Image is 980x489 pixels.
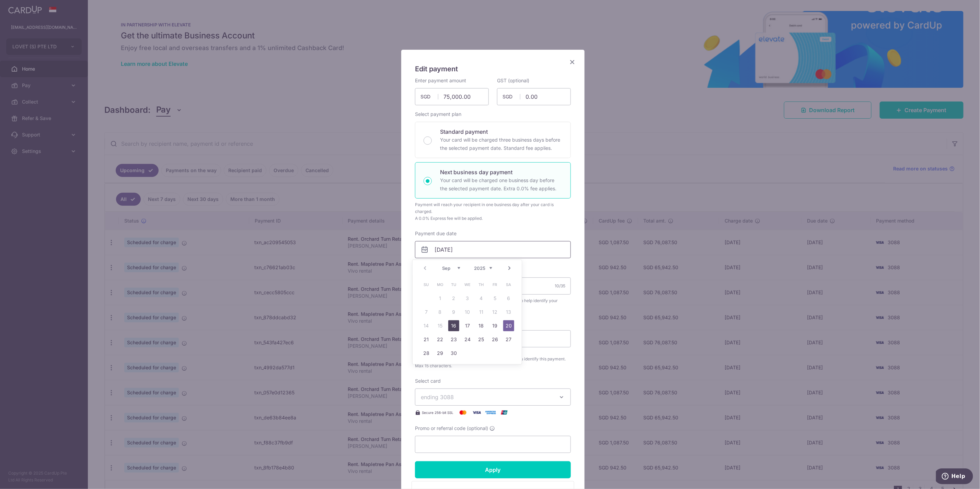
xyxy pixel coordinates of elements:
[448,334,459,345] a: 23
[415,425,488,432] span: Promo or referral code (optional)
[415,378,441,384] label: Select card
[448,320,459,331] a: 16
[440,168,562,176] p: Next business day payment
[440,176,562,193] p: Your card will be charged one business day before the selected payment date. Extra 0.0% fee applies.
[435,334,446,345] a: 22
[503,320,514,331] a: 20
[470,408,484,417] img: Visa
[503,279,514,290] span: Saturday
[497,77,529,84] label: GST (optional)
[421,334,432,345] a: 21
[484,408,497,417] img: American Express
[503,334,514,345] a: 27
[422,410,453,415] span: Secure 256-bit SSL
[456,408,470,417] img: Mastercard
[462,334,473,345] a: 24
[462,279,473,290] span: Wednesday
[440,136,562,152] p: Your card will be charged three business days before the selected payment date. Standard fee appl...
[476,320,487,331] a: 18
[489,334,500,345] a: 26
[489,279,500,290] span: Friday
[503,93,520,100] span: SGD
[448,279,459,290] span: Tuesday
[936,468,973,486] iframe: Opens a widget where you can find more information
[415,389,571,406] button: ending 3088
[421,394,454,401] span: ending 3088
[415,111,461,118] label: Select payment plan
[415,230,457,237] label: Payment due date
[555,283,565,289] div: 10/35
[497,408,511,417] img: UnionPay
[505,264,514,272] a: Next
[421,348,432,359] a: 28
[420,93,438,100] span: SGD
[440,128,562,136] p: Standard payment
[448,348,459,359] a: 30
[415,461,571,478] input: Apply
[415,63,571,74] h5: Edit payment
[415,215,571,222] div: A 0.0% Express fee will be applied.
[568,58,576,66] button: Close
[421,279,432,290] span: Sunday
[476,334,487,345] a: 25
[476,279,487,290] span: Thursday
[415,201,571,215] div: Payment will reach your recipient in one business day after your card is charged.
[435,348,446,359] a: 29
[497,88,571,105] input: 0.00
[489,320,500,331] a: 19
[415,88,489,105] input: 0.00
[435,279,446,290] span: Monday
[415,77,466,84] label: Enter payment amount
[415,241,571,258] input: DD / MM / YYYY
[462,320,473,331] a: 17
